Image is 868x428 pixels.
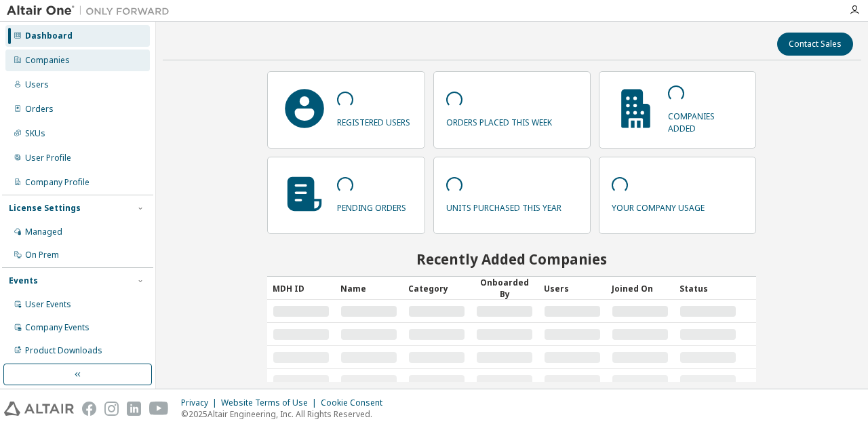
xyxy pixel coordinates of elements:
div: MDH ID [273,277,330,299]
div: Website Terms of Use [221,397,321,408]
p: registered users [337,113,410,128]
div: Cookie Consent [321,397,391,408]
img: altair_logo.svg [4,402,74,416]
p: pending orders [337,198,406,214]
div: Onboarded By [476,277,533,300]
div: Company Events [25,322,90,333]
img: instagram.svg [104,402,119,416]
div: Events [9,275,38,286]
div: On Prem [25,250,59,260]
div: User Events [25,299,71,310]
div: Product Downloads [25,345,102,356]
div: Status [679,277,736,299]
p: units purchased this year [446,198,561,214]
div: Users [25,79,49,90]
img: linkedin.svg [127,402,141,416]
img: youtube.svg [149,402,169,416]
p: orders placed this week [446,113,552,128]
p: companies added [668,106,743,134]
div: User Profile [25,153,71,163]
div: Managed [25,227,62,237]
div: Orders [25,104,54,115]
div: Joined On [612,277,669,299]
div: Users [544,277,601,299]
p: your company usage [612,198,705,214]
img: Altair One [7,4,176,18]
div: License Settings [9,203,81,214]
h2: Recently Added Companies [267,250,756,268]
div: Company Profile [25,177,90,188]
p: © 2025 Altair Engineering, Inc. All Rights Reserved. [181,408,391,420]
div: Privacy [181,397,221,408]
div: SKUs [25,128,45,139]
img: facebook.svg [82,402,96,416]
div: Companies [25,55,70,66]
div: Dashboard [25,31,73,41]
button: Contact Sales [777,33,853,56]
div: Category [408,277,465,299]
div: Name [340,277,397,299]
